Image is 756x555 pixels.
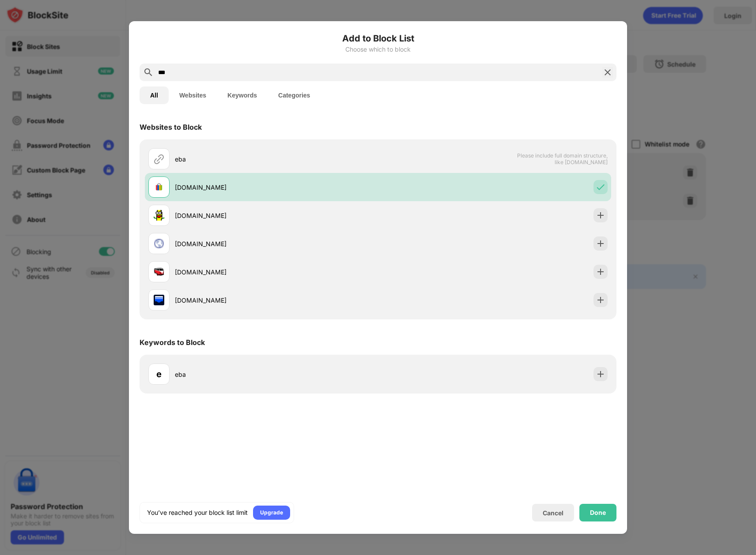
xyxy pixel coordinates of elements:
img: favicons [154,266,164,277]
button: All [140,86,169,104]
div: [DOMAIN_NAME] [175,183,378,192]
div: eba [175,154,378,164]
img: favicons [154,238,164,249]
button: Categories [268,86,321,104]
img: favicons [154,295,164,305]
button: Keywords [217,86,268,104]
img: search-close [602,67,613,78]
button: Websites [169,86,217,104]
h6: Add to Block List [140,32,616,45]
div: [DOMAIN_NAME] [175,267,378,277]
img: url.svg [154,154,164,164]
div: You’ve reached your block list limit [147,508,248,517]
div: Done [590,509,606,516]
img: favicons [154,210,164,221]
div: Keywords to Block [140,338,205,347]
span: Please include full domain structure, like [DOMAIN_NAME] [517,152,608,165]
div: [DOMAIN_NAME] [175,296,378,305]
div: Cancel [543,509,563,517]
div: eba [175,370,378,379]
img: favicons [154,182,164,192]
div: [DOMAIN_NAME] [175,239,378,248]
img: search.svg [143,67,154,78]
div: e [156,367,162,381]
div: Choose which to block [140,46,616,53]
div: [DOMAIN_NAME] [175,211,378,220]
div: Websites to Block [140,123,202,131]
div: Upgrade [260,508,283,517]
